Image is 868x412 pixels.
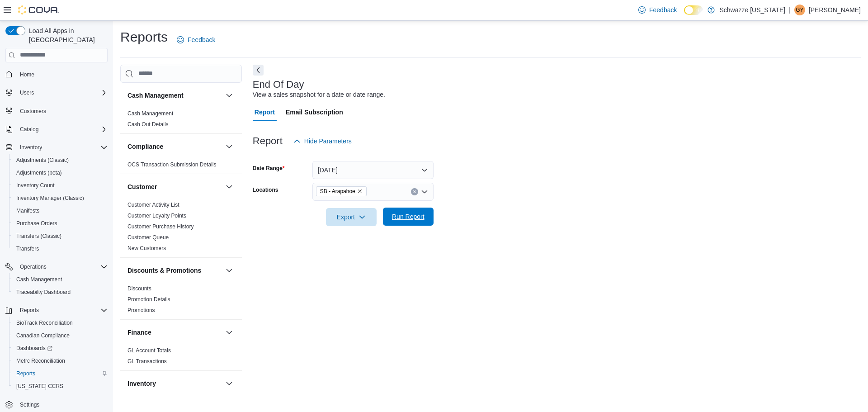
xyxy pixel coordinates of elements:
button: Reports [16,305,42,316]
span: Inventory Count [13,180,108,191]
button: Compliance [224,141,235,152]
span: New Customers [127,245,166,252]
span: Transfers [16,245,39,252]
button: Cash Management [224,90,235,101]
span: Metrc Reconciliation [13,355,108,366]
button: Cash Management [127,91,222,100]
button: Inventory Manager (Classic) [9,192,111,204]
a: Settings [16,399,43,410]
span: Inventory [20,144,42,151]
span: Users [16,87,108,98]
span: Cash Management [13,274,108,285]
a: Discounts [127,285,151,292]
div: Discounts & Promotions [120,283,242,319]
button: Operations [16,261,50,272]
span: Customer Purchase History [127,223,194,230]
button: Users [2,86,111,99]
span: Canadian Compliance [13,330,108,341]
span: SB - Arapahoe [320,187,355,196]
h3: Compliance [127,142,163,151]
button: Customer [127,182,222,191]
div: View a sales snapshot for a date or date range. [253,90,385,99]
span: Feedback [188,35,215,44]
button: Adjustments (Classic) [9,154,111,166]
a: Metrc Reconciliation [13,355,69,366]
span: Traceabilty Dashboard [13,287,108,298]
p: [PERSON_NAME] [809,5,861,15]
button: Finance [224,327,235,338]
button: Traceabilty Dashboard [9,286,111,298]
span: GL Account Totals [127,347,171,354]
a: OCS Transaction Submission Details [127,161,217,168]
span: Reports [13,368,108,379]
button: Catalog [2,123,111,136]
button: Next [253,65,264,76]
a: Promotions [127,307,155,313]
a: Customer Activity List [127,202,179,208]
label: Locations [253,186,278,194]
a: Inventory Manager (Classic) [13,193,88,204]
button: Manifests [9,204,111,217]
span: Customers [20,108,46,115]
button: Finance [127,328,222,337]
button: Discounts & Promotions [127,266,222,275]
a: GL Transactions [127,358,167,365]
button: Users [16,87,38,98]
a: Canadian Compliance [13,330,73,341]
a: Customer Loyalty Points [127,213,186,219]
button: Catalog [16,124,42,135]
a: BioTrack Reconciliation [13,317,76,328]
a: Dashboards [13,343,56,354]
span: Adjustments (Classic) [16,156,69,164]
span: Users [20,89,34,96]
span: Inventory [16,142,108,153]
button: Reports [9,367,111,380]
span: Report [255,103,275,121]
button: Transfers (Classic) [9,230,111,242]
span: Transfers (Classic) [16,232,61,240]
a: Customers [16,106,50,117]
span: BioTrack Reconciliation [16,319,73,327]
span: Email Subscription [286,103,343,121]
input: Dark Mode [684,5,703,15]
span: Hide Parameters [304,137,352,146]
span: Run Report [392,212,425,221]
span: Home [16,69,108,80]
button: Compliance [127,142,222,151]
button: Cash Management [9,273,111,286]
button: [DATE] [312,161,434,179]
a: Transfers (Classic) [13,231,65,242]
span: Transfers [13,243,108,254]
span: BioTrack Reconciliation [13,317,108,328]
span: Export [331,208,371,226]
button: Transfers [9,242,111,255]
button: Inventory [16,142,46,153]
button: Canadian Compliance [9,329,111,342]
a: Cash Out Details [127,121,169,128]
button: Clear input [411,188,418,195]
button: Inventory [127,379,222,388]
a: Traceabilty Dashboard [13,287,74,298]
span: Home [20,71,34,78]
a: Feedback [635,1,680,19]
span: Purchase Orders [13,218,108,229]
a: Transfers [13,243,42,254]
a: Inventory Count [13,180,58,191]
span: Reports [20,307,39,314]
span: Catalog [20,126,38,133]
span: Inventory Count [16,182,55,189]
h3: Finance [127,328,151,337]
span: Settings [16,399,108,410]
a: Dashboards [9,342,111,355]
h3: Cash Management [127,91,184,100]
span: Washington CCRS [13,381,108,392]
button: Purchase Orders [9,217,111,230]
span: Promotions [127,307,155,314]
button: Metrc Reconciliation [9,355,111,367]
button: Reports [2,304,111,317]
button: Home [2,68,111,81]
span: Load All Apps in [GEOGRAPHIC_DATA] [25,26,108,44]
